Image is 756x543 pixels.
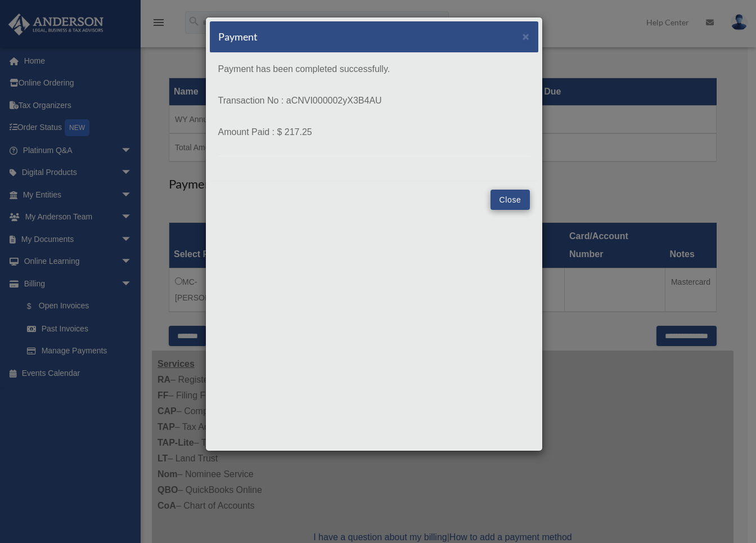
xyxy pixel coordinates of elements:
[523,30,530,43] span: ×
[218,30,258,44] h5: Payment
[218,93,530,109] p: Transaction No : aCNVI000002yX3B4AU
[490,190,529,210] button: Close
[218,124,530,140] p: Amount Paid : $ 217.25
[218,61,530,77] p: Payment has been completed successfully.
[523,30,530,42] button: Close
